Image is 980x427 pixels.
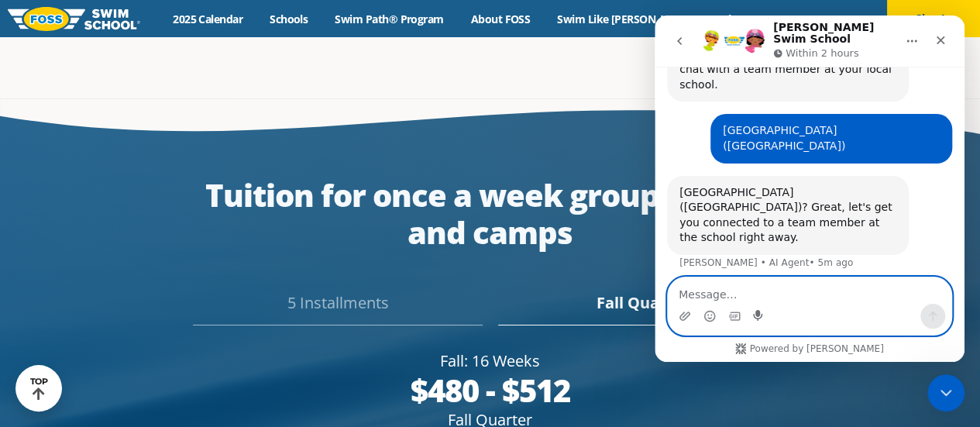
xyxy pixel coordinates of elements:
div: Fall: 16 Weeks [193,350,787,372]
a: Swim Path® Program [322,12,457,26]
div: $480 - $512 [193,372,787,409]
div: 5 Installments [193,291,482,325]
div: TOP [30,377,48,401]
iframe: Intercom live chat [927,374,965,412]
a: 2025 Calendar [160,12,256,26]
a: About FOSS [457,12,544,26]
a: Schools [256,12,322,26]
iframe: Intercom live chat [655,15,965,362]
a: Swim Like [PERSON_NAME] [544,12,708,26]
a: Blog [707,12,756,26]
div: Fall Quarter [498,291,787,325]
div: Tuition for once a week group classes and camps [193,177,787,251]
a: Careers [756,12,820,26]
img: FOSS Swim School Logo [8,7,140,31]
